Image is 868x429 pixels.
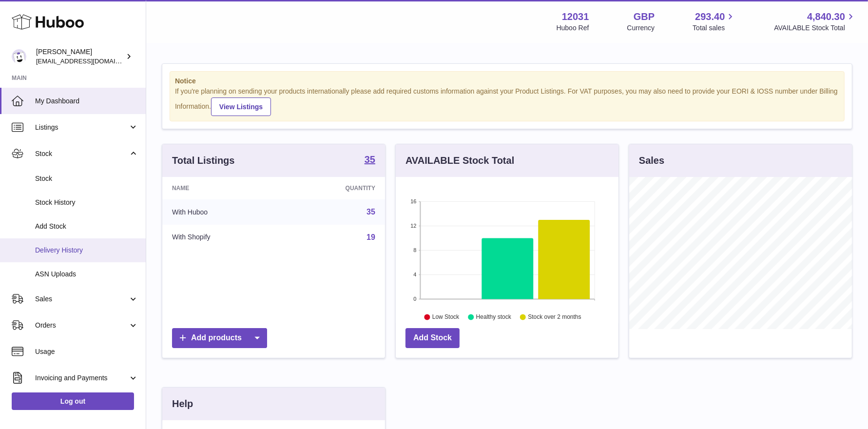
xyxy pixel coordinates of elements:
a: Add products [172,328,267,348]
span: 4,840.30 [807,10,845,23]
a: 35 [366,208,375,216]
span: My Dashboard [35,97,138,106]
text: 4 [413,272,416,277]
span: Add Stock [35,222,138,231]
a: Add Stock [405,328,460,348]
span: Listings [35,123,128,132]
span: Total sales [693,23,736,33]
h3: AVAILABLE Stock Total [405,154,514,167]
strong: GBP [634,10,655,23]
span: Stock [35,174,138,183]
text: 8 [413,247,416,253]
span: [EMAIL_ADDRESS][DOMAIN_NAME] [36,57,143,65]
span: Invoicing and Payments [35,373,128,383]
strong: 12031 [562,10,589,23]
strong: 35 [365,155,375,164]
span: Sales [35,294,128,304]
td: With Shopify [162,225,282,250]
span: ASN Uploads [35,270,138,279]
a: View Listings [211,97,271,116]
h3: Total Listings [172,154,235,167]
span: AVAILABLE Stock Total [774,23,856,33]
span: Delivery History [35,246,138,255]
a: 293.40 Total sales [693,10,736,33]
span: Orders [35,321,128,330]
th: Name [162,177,282,199]
text: Stock over 2 months [528,313,581,320]
text: 16 [410,198,416,204]
div: Huboo Ref [557,23,589,33]
strong: Notice [175,77,839,86]
span: 293.40 [695,10,725,23]
h3: Sales [639,154,664,167]
td: With Huboo [162,199,282,225]
text: Low Stock [432,313,460,320]
a: Log out [12,392,134,410]
a: 35 [365,155,375,166]
a: 4,840.30 AVAILABLE Stock Total [774,10,856,33]
h3: Help [172,397,193,410]
text: Healthy stock [476,313,512,320]
th: Quantity [282,177,385,199]
img: admin@makewellforyou.com [12,49,26,64]
div: [PERSON_NAME] [36,47,124,66]
span: Stock History [35,198,138,207]
text: 0 [413,296,416,302]
div: If you're planning on sending your products internationally please add required customs informati... [175,87,839,116]
span: Stock [35,149,128,158]
span: Usage [35,347,138,356]
div: Currency [627,23,655,33]
text: 12 [410,223,416,229]
a: 19 [366,233,375,241]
